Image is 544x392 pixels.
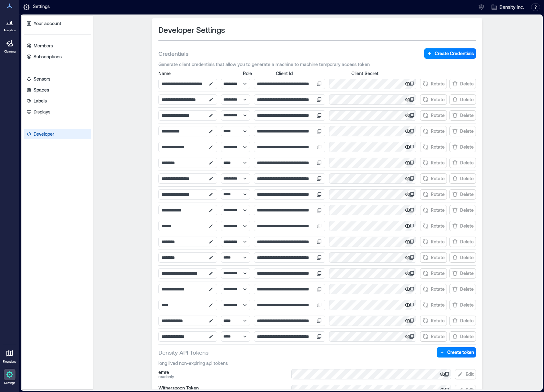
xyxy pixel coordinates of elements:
[449,316,476,326] button: Delete
[447,349,474,356] span: Create token
[158,61,476,68] span: Generate client credentials that allow you to generate a machine to machine temporary access token
[460,302,474,308] span: Delete
[424,48,476,59] button: Create Credentials
[420,158,447,168] button: Rotate
[449,189,476,200] button: Delete
[24,96,91,106] a: Labels
[431,333,445,340] span: Rotate
[420,221,447,231] button: Rotate
[431,318,445,324] span: Rotate
[449,142,476,152] button: Delete
[449,110,476,121] button: Delete
[460,333,474,340] span: Delete
[4,381,15,385] p: Settings
[460,96,474,103] span: Delete
[460,128,474,134] span: Delete
[437,347,476,358] button: Create token
[420,331,447,342] button: Rotate
[420,205,447,215] button: Rotate
[449,237,476,247] button: Delete
[3,360,16,364] p: Floorplans
[420,284,447,294] button: Rotate
[158,360,476,367] span: long lived non-expiring api tokens
[34,98,47,104] p: Labels
[449,221,476,231] button: Delete
[420,142,447,152] button: Rotate
[431,286,445,292] span: Rotate
[460,223,474,229] span: Delete
[420,268,447,279] button: Rotate
[460,144,474,150] span: Delete
[460,270,474,277] span: Delete
[431,223,445,229] span: Rotate
[24,129,91,139] a: Developer
[2,14,18,34] a: Analytics
[2,35,18,55] a: Cleaning
[420,110,447,121] button: Rotate
[449,331,476,342] button: Delete
[1,346,18,366] a: Floorplans
[276,70,348,77] div: Client Id
[460,175,474,182] span: Delete
[34,76,50,82] p: Sensors
[489,2,526,12] button: Density Inc.
[449,268,476,279] button: Delete
[460,239,474,245] span: Delete
[351,70,433,77] div: Client Secret
[431,302,445,308] span: Rotate
[4,50,15,54] p: Cleaning
[420,79,447,89] button: Rotate
[158,348,208,356] span: Density API Tokens
[420,252,447,263] button: Rotate
[460,318,474,324] span: Delete
[34,43,53,49] p: Members
[33,3,50,11] p: Settings
[34,20,61,27] p: Your account
[435,50,474,57] span: Create Credentials
[431,270,445,277] span: Rotate
[455,369,476,379] button: Edit
[460,286,474,292] span: Delete
[466,371,474,377] span: Edit
[4,28,16,32] p: Analytics
[158,50,188,57] span: Credentials
[24,74,91,84] a: Sensors
[420,316,447,326] button: Rotate
[420,237,447,247] button: Rotate
[460,207,474,213] span: Delete
[431,254,445,261] span: Rotate
[420,300,447,310] button: Rotate
[24,18,91,29] a: Your account
[34,87,49,93] p: Spaces
[499,4,524,10] span: Density Inc.
[24,85,91,95] a: Spaces
[158,386,287,390] div: Witherspoon Token
[431,207,445,213] span: Rotate
[460,191,474,198] span: Delete
[2,367,17,387] a: Settings
[449,300,476,310] button: Delete
[431,144,445,150] span: Rotate
[449,252,476,263] button: Delete
[158,370,287,375] div: emre
[460,81,474,87] span: Delete
[420,173,447,184] button: Rotate
[34,109,50,115] p: Displays
[449,284,476,294] button: Delete
[431,239,445,245] span: Rotate
[431,96,445,103] span: Rotate
[158,25,225,35] span: Developer Settings
[24,41,91,51] a: Members
[431,112,445,119] span: Rotate
[460,160,474,166] span: Delete
[431,81,445,87] span: Rotate
[449,94,476,105] button: Delete
[34,54,62,60] p: Subscriptions
[449,79,476,89] button: Delete
[34,131,54,137] p: Developer
[158,375,287,379] div: readonly
[449,205,476,215] button: Delete
[24,107,91,117] a: Displays
[449,126,476,136] button: Delete
[420,126,447,136] button: Rotate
